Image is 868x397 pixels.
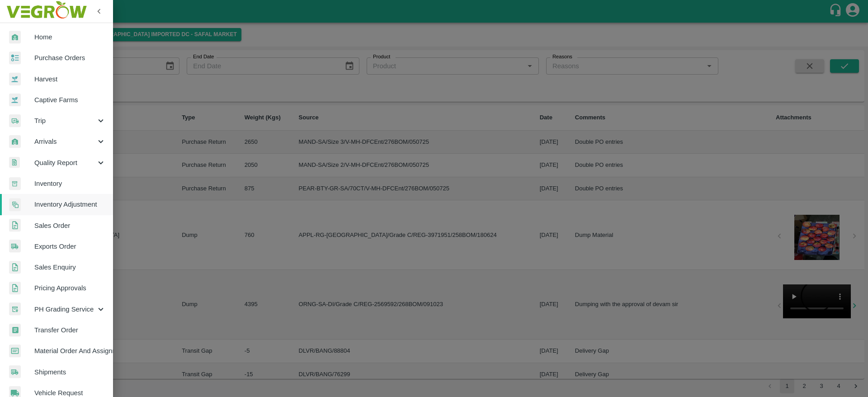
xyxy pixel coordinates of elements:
span: PH Grading Service [34,304,96,314]
span: Sales Enquiry [34,262,106,272]
span: Exports Order [34,241,106,251]
span: Material Order And Assignment [34,346,106,356]
span: Harvest [34,74,106,84]
span: Transfer Order [34,325,106,335]
span: Pricing Approvals [34,283,106,293]
img: sales [9,219,21,232]
img: shipments [9,240,21,253]
img: inventory [9,198,21,211]
img: whTransfer [9,324,21,337]
img: sales [9,282,21,295]
span: Arrivals [34,137,96,147]
span: Home [34,32,106,42]
img: harvest [9,72,21,86]
span: Sales Order [34,221,106,231]
img: delivery [9,114,21,128]
img: whArrival [9,31,21,44]
img: whArrival [9,135,21,148]
img: reciept [9,52,21,65]
span: Shipments [34,367,106,377]
img: whTracker [9,302,21,316]
img: harvest [9,93,21,107]
span: Inventory [34,179,106,189]
img: qualityReport [9,157,20,168]
span: Quality Report [34,158,96,168]
span: Trip [34,116,96,126]
img: whInventory [9,177,21,190]
span: Inventory Adjustment [34,199,106,209]
img: centralMaterial [9,345,21,358]
span: Captive Farms [34,95,106,105]
img: shipments [9,365,21,378]
img: sales [9,261,21,274]
span: Purchase Orders [34,53,106,63]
